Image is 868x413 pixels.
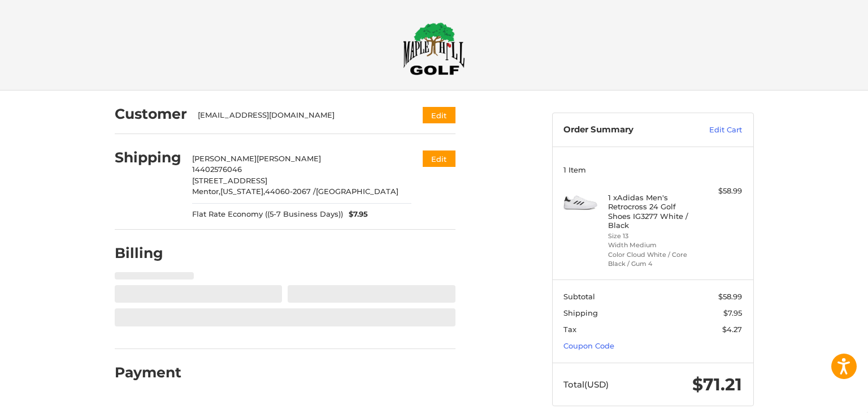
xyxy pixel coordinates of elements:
span: $71.21 [692,374,742,395]
span: Tax [563,325,576,334]
span: 44060-2067 / [265,187,316,196]
span: Shipping [563,308,598,317]
a: Coupon Code [563,341,614,350]
span: Subtotal [563,292,595,301]
h3: Order Summary [563,124,685,136]
h2: Customer [115,105,187,123]
button: Edit [423,107,455,123]
span: Mentor, [192,187,220,196]
h2: Billing [115,244,181,262]
button: Edit [423,150,455,167]
span: [PERSON_NAME] [257,154,321,163]
h4: 1 x Adidas Men's Retrocross 24 Golf Shoes IG3277 White / Black [608,193,695,230]
span: [GEOGRAPHIC_DATA] [316,187,398,196]
span: $58.99 [718,292,742,301]
div: [EMAIL_ADDRESS][DOMAIN_NAME] [198,110,401,121]
h2: Shipping [115,149,181,166]
li: Size 13 [608,231,695,241]
li: Color Cloud White / Core Black / Gum 4 [608,250,695,269]
span: $7.95 [343,209,368,220]
li: Width Medium [608,240,695,250]
h3: 1 Item [563,165,742,174]
span: 14402576046 [192,165,242,174]
span: [PERSON_NAME] [192,154,257,163]
h2: Payment [115,364,181,381]
span: Flat Rate Economy ((5-7 Business Days)) [192,209,343,220]
span: [US_STATE], [220,187,265,196]
span: $7.95 [723,308,742,317]
span: [STREET_ADDRESS] [192,176,267,185]
span: $4.27 [722,325,742,334]
a: Edit Cart [685,124,742,136]
div: $58.99 [697,186,742,197]
span: Total (USD) [563,379,609,390]
img: Maple Hill Golf [403,22,465,75]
